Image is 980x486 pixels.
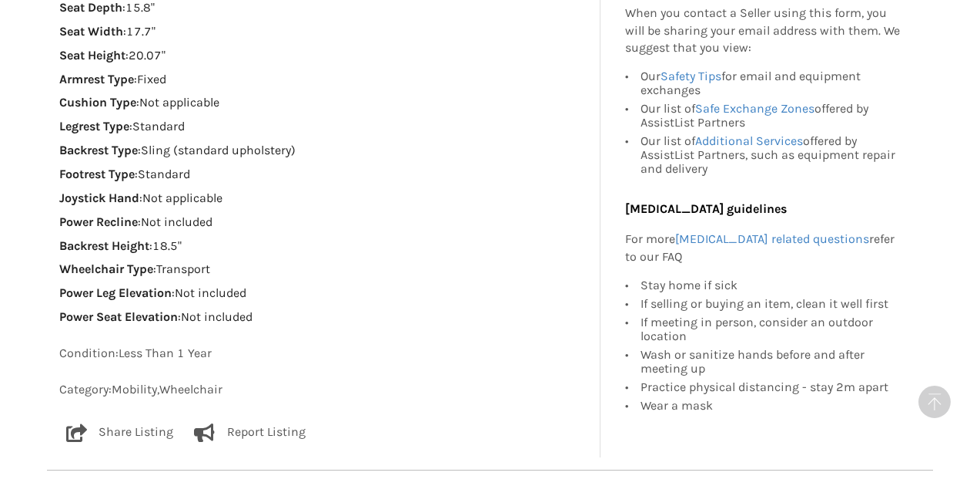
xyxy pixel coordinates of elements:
div: Wear a mask [641,397,901,413]
strong: Backrest Height [59,238,149,253]
p: : Fixed [59,71,588,89]
strong: Legrest Type [59,119,129,133]
p: : Not included [59,214,588,231]
strong: Seat Height [59,48,125,62]
strong: Power Recline [59,214,138,229]
strong: Seat Width [59,24,123,39]
strong: Armrest Type [59,72,134,86]
p: : Not included [59,309,588,326]
p: : Standard [59,166,588,184]
p: For more refer to our FAQ [625,231,901,266]
p: : Not included [59,285,588,302]
strong: Backrest Type [59,143,138,157]
p: Share Listing [99,424,173,442]
a: Additional Services [695,133,803,148]
p: : Transport [59,261,588,278]
strong: Power Leg Elevation [59,285,172,300]
p: When you contact a Seller using this form, you will be sharing your email address with them. We s... [625,4,901,57]
p: : Standard [59,118,588,136]
p: : Not applicable [59,190,588,208]
div: If meeting in person, consider an outdoor location [641,313,901,346]
p: : Sling (standard upholstery) [59,142,588,160]
p: : 18.5" [59,238,588,255]
a: Safe Exchange Zones [695,101,814,116]
p: Report Listing [227,424,306,442]
a: [MEDICAL_DATA] related questions [675,231,869,246]
div: Our for email and equipment exchanges [641,69,901,100]
strong: Joystick Hand [59,191,139,205]
div: If selling or buying an item, clean it well first [641,295,901,313]
p: : 17.7" [59,23,588,41]
div: Our list of offered by AssistList Partners, such as equipment repair and delivery [641,132,901,176]
a: Safety Tips [661,69,721,83]
p: Condition: Less Than 1 Year [59,345,588,363]
p: : Not applicable [59,94,588,112]
strong: Wheelchair Type [59,262,153,276]
b: [MEDICAL_DATA] guidelines [625,201,787,216]
p: : 20.07" [59,47,588,65]
strong: Power Seat Elevation [59,309,178,324]
div: Wash or sanitize hands before and after meeting up [641,346,901,378]
div: Stay home if sick [641,278,901,295]
strong: Cushion Type [59,95,136,110]
strong: Footrest Type [59,167,135,181]
div: Our list of offered by AssistList Partners [641,100,901,132]
div: Practice physical distancing - stay 2m apart [641,378,901,397]
p: Category: Mobility , Wheelchair [59,381,588,399]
